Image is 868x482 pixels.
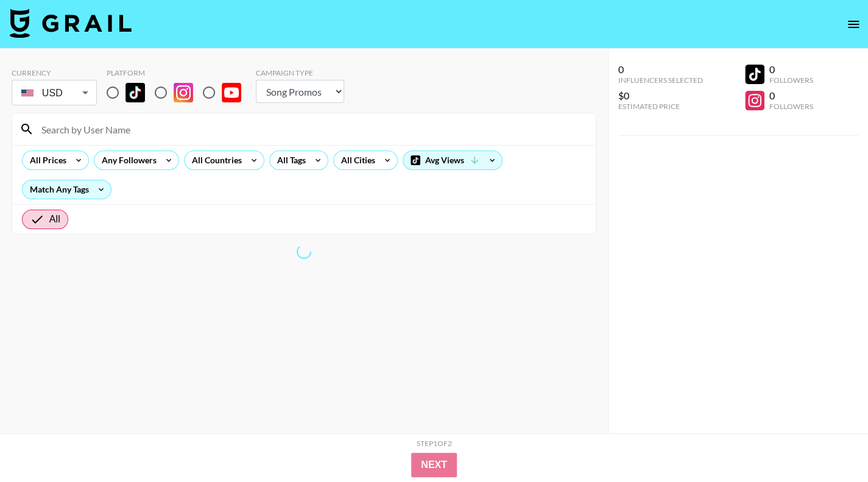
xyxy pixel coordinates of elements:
div: All Tags [270,151,308,169]
span: All [49,212,60,227]
div: Influencers Selected [618,76,703,85]
div: Step 1 of 2 [417,439,452,448]
button: Next [411,453,457,477]
div: 0 [618,63,703,76]
div: All Countries [185,151,244,169]
div: 0 [769,63,813,76]
div: Platform [107,68,251,77]
div: Campaign Type [256,68,344,77]
div: Followers [769,102,813,111]
div: 0 [769,90,813,102]
div: Estimated Price [618,102,703,111]
div: All Cities [334,151,378,169]
img: Grail Talent [10,9,132,38]
input: Search by User Name [34,119,588,139]
div: Any Followers [94,151,159,169]
span: Refreshing lists, bookers, clients, countries, tags, cities, talent, talent... [296,244,312,260]
button: open drawer [841,12,866,37]
div: Match Any Tags [23,180,111,199]
img: YouTube [222,83,241,102]
div: Currency [12,68,97,77]
div: Followers [769,76,813,85]
div: Avg Views [403,151,502,169]
div: USD [14,82,94,104]
div: $0 [618,90,703,102]
img: TikTok [125,83,145,102]
img: Instagram [174,83,193,102]
div: All Prices [23,151,69,169]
